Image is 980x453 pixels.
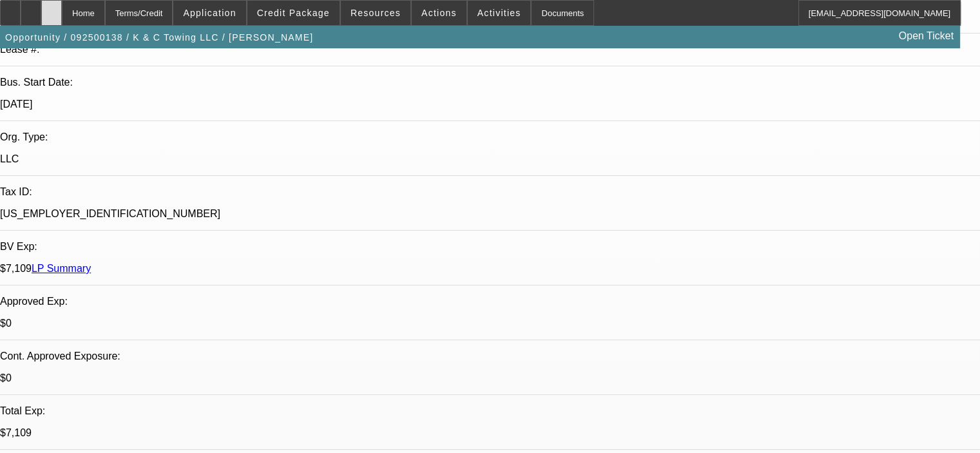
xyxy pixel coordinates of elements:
span: Activities [477,8,521,18]
button: Resources [341,1,410,25]
span: Credit Package [257,8,330,18]
a: LP Summary [32,263,91,274]
button: Activities [468,1,531,25]
button: Actions [412,1,466,25]
span: Actions [421,8,457,18]
button: Credit Package [247,1,340,25]
button: Application [173,1,245,25]
a: Open Ticket [894,25,959,47]
span: Opportunity / 092500138 / K & C Towing LLC / [PERSON_NAME] [5,32,313,43]
span: Resources [351,8,401,18]
span: Application [183,8,236,18]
